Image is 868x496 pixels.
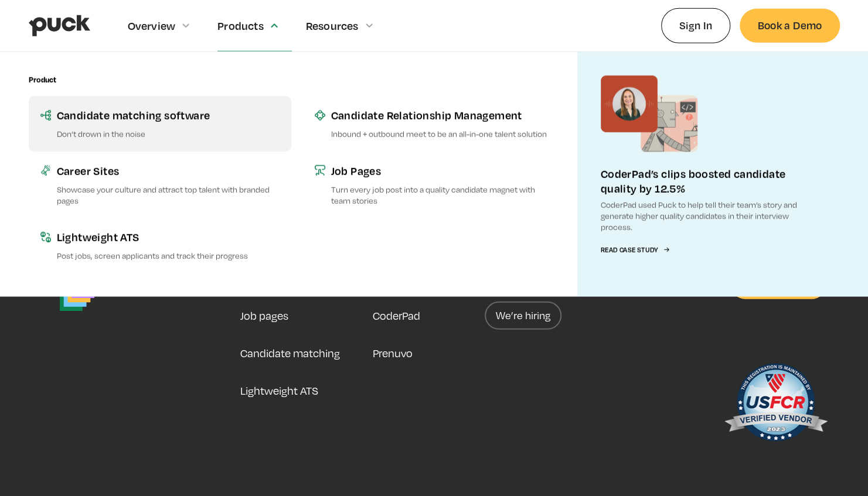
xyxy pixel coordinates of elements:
[331,184,554,206] p: Turn every job post into a quality candidate magnet with team stories
[303,152,566,218] a: Job PagesTurn every job post into a quality candidate magnet with team stories
[601,166,816,196] div: CoderPad’s clips boosted candidate quality by 12.5%
[240,302,288,330] a: Job pages
[373,339,413,367] a: Prenuvo
[29,96,291,151] a: Candidate matching softwareDon’t drown in the noise
[485,302,561,330] a: We’re hiring
[57,128,280,139] p: Don’t drown in the noise
[740,9,839,42] a: Book a Demo
[29,152,291,218] a: Career SitesShowcase your culture and attract top talent with branded pages
[29,76,56,84] div: Product
[57,163,280,178] div: Career Sites
[217,19,264,32] div: Products
[723,358,828,451] img: US Federal Contractor Registration System for Award Management Verified Vendor Seal
[331,128,554,139] p: Inbound + outbound meet to be an all-in-one talent solution
[57,184,280,206] p: Showcase your culture and attract top talent with branded pages
[57,250,280,261] p: Post jobs, screen applicants and track their progress
[57,230,280,244] div: Lightweight ATS
[661,8,731,43] a: Sign In
[601,199,816,233] p: CoderPad used Puck to help tell their team’s story and generate higher quality candidates in thei...
[306,19,359,32] div: Resources
[331,163,554,178] div: Job Pages
[577,52,840,296] a: CoderPad’s clips boosted candidate quality by 12.5%CoderPad used Puck to help tell their team’s s...
[240,377,318,405] a: Lightweight ATS
[373,302,420,330] a: CoderPad
[29,218,291,273] a: Lightweight ATSPost jobs, screen applicants and track their progress
[601,247,658,254] div: Read Case Study
[240,339,339,367] a: Candidate matching
[128,19,176,32] div: Overview
[57,108,280,122] div: Candidate matching software
[331,108,554,122] div: Candidate Relationship Management
[303,96,566,151] a: Candidate Relationship ManagementInbound + outbound meet to be an all-in-one talent solution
